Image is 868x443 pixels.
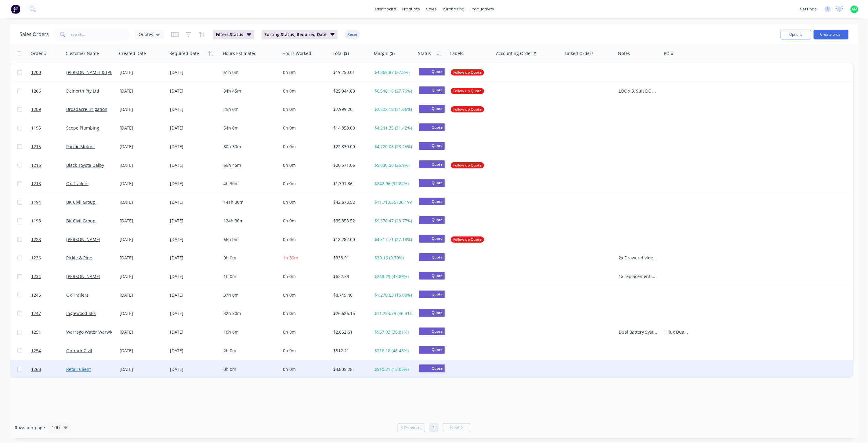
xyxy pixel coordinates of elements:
a: Scope Plumbing [66,125,99,131]
div: 10h 0m [223,329,275,335]
span: 1228 [31,236,41,243]
h1: Sales Orders [20,31,49,37]
a: Ontrack Civil [66,348,92,353]
div: 1h 0m [223,273,275,280]
div: [DATE] [120,292,165,298]
div: $248.29 (43.89%) [374,273,412,280]
div: [DATE] [170,273,219,280]
a: Delnorth Pty Ltd [66,88,99,94]
div: $4,720.08 (23.25%) [374,144,412,150]
a: Pacific Motors [66,144,95,149]
button: Follow up Quote [451,106,484,112]
span: Quote [419,123,455,131]
div: $957.93 (36.81%) [374,329,412,335]
a: 1216 [31,156,66,174]
div: $1,278.63 (16.08%) [374,292,412,298]
span: Quote [419,346,455,354]
div: 1x replacement DS door Use model number 558 for quote data. [619,273,657,280]
a: BK Civil Group [66,218,96,224]
span: 0h 0m [283,218,296,224]
div: Hours Estimated [223,50,257,57]
div: $11,233.79 (46.41%) [374,310,412,317]
div: LOC x 3, Suit DC Hilux Tray [619,88,657,94]
a: Ox Trailers [66,181,89,186]
span: Follow up Quote [453,88,482,94]
span: 1254 [31,348,41,354]
a: 1195 [31,119,66,137]
a: 1245 [31,286,66,304]
div: Status [418,50,431,57]
div: $14,850.00 [333,125,368,131]
span: 0h 0m [283,162,296,168]
div: [DATE] [170,255,219,261]
span: Quotes [139,31,153,38]
span: Quote [419,364,455,372]
div: [DATE] [120,69,165,75]
span: 0h 0m [283,106,296,112]
div: $510.21 (15.05%) [374,366,412,372]
a: [PERSON_NAME] [66,236,100,242]
a: 1209 [31,100,66,119]
div: [DATE] [120,310,165,317]
a: 1228 [31,230,66,249]
a: Page 1 is your current page [429,423,439,432]
div: Customer Name [66,50,99,57]
div: $19,250.01 [333,69,368,75]
div: $512.21 [333,348,368,354]
div: 0h 0m [223,255,275,261]
div: Dual Battery System, Hilux [619,329,657,335]
div: $18,282.00 [333,236,368,243]
a: [PERSON_NAME] & [PERSON_NAME] [66,69,140,75]
div: [DATE] [170,329,219,335]
span: 0h 0m [283,69,296,75]
span: 1193 [31,218,41,224]
button: Follow up Quote [451,236,484,243]
div: [DATE] [120,348,165,354]
span: 1216 [31,162,41,168]
div: [DATE] [170,69,219,75]
div: [DATE] [170,348,219,354]
div: $4,865.87 (27.8%) [374,69,412,75]
input: Search... [71,28,130,41]
a: 1247 [31,304,66,323]
span: 1268 [31,366,41,372]
a: Broadacre Irrigation [66,106,107,112]
div: Linked Orders [565,50,594,57]
div: $2,862.61 [333,329,368,335]
span: Quote [419,216,455,224]
button: Sorting:Status, Required Date [262,30,338,39]
a: Retail Client [66,366,91,372]
span: 1215 [31,144,41,150]
a: Inglewood SES [66,310,96,316]
div: PO # [664,50,674,57]
a: 1251 [31,323,66,341]
span: 0h 0m [283,181,296,186]
span: 0h 0m [283,236,296,242]
div: 37h 0m [223,292,275,298]
span: 0h 0m [283,292,296,298]
div: [DATE] [170,88,219,94]
div: $26,626.15 [333,310,368,317]
div: [DATE] [120,273,165,280]
div: 69h 45m [223,162,275,168]
span: Quote [419,142,455,150]
a: dashboard [371,5,400,14]
div: $20,571.06 [333,162,368,168]
div: 141h 30m [223,199,275,205]
a: BK Civil Group [66,199,96,205]
div: 80h 30m [223,144,275,150]
span: Quote [419,86,455,94]
div: [DATE] [170,310,219,317]
div: sales [423,5,440,14]
span: Quote [419,105,455,112]
span: 0h 0m [283,88,296,94]
span: Quote [419,235,455,242]
a: 1234 [31,267,66,286]
span: 1195 [31,125,41,131]
div: [DATE] [120,88,165,94]
img: Factory [11,5,20,14]
div: $7,999.20 [333,106,368,112]
div: Created Date [119,50,146,57]
div: 124h 30m [223,218,275,224]
span: AM [852,6,857,12]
